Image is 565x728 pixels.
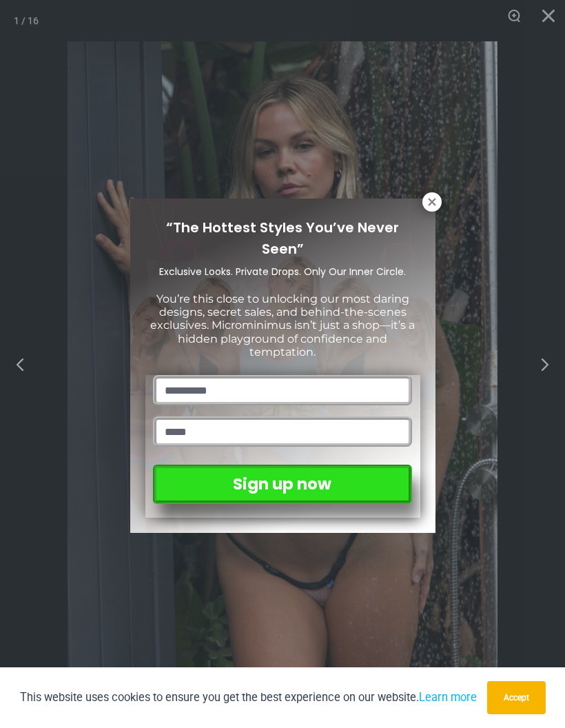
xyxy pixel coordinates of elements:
a: Learn more [419,691,477,704]
button: Close [422,192,442,212]
span: You’re this close to unlocking our most daring designs, secret sales, and behind-the-scenes exclu... [150,292,415,358]
span: Exclusive Looks. Private Drops. Only Our Inner Circle. [159,265,406,279]
p: This website uses cookies to ensure you get the best experience on our website. [20,688,477,707]
span: “The Hottest Styles You’ve Never Seen” [166,218,399,259]
button: Sign up now [153,465,411,504]
button: Accept [487,681,546,714]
